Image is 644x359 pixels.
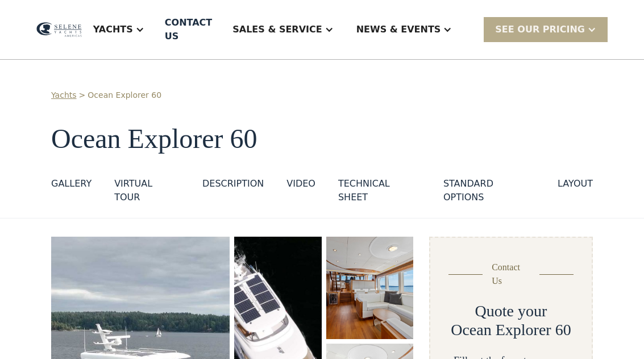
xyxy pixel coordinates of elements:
div: Sales & Service [221,7,344,52]
div: News & EVENTS [356,23,441,36]
h1: Ocean Explorer 60 [51,124,593,154]
div: Sales & Service [232,23,322,36]
div: Yachts [82,7,156,52]
a: VIDEO [286,177,315,209]
a: GALLERY [51,177,92,209]
div: VIDEO [286,177,315,191]
a: VIRTUAL TOUR [114,177,180,209]
div: News & EVENTS [345,7,464,52]
img: logo [36,22,82,37]
div: VIRTUAL TOUR [114,177,180,204]
a: DESCRIPTION [202,177,264,209]
a: layout [558,177,593,209]
div: SEE Our Pricing [495,23,585,36]
a: Technical sheet [338,177,421,209]
div: GALLERY [51,177,92,191]
div: SEE Our Pricing [484,17,608,42]
a: Ocean Explorer 60 [88,89,161,101]
div: Contact Us [492,261,530,288]
a: standard options [443,177,535,209]
h2: Quote your [475,302,547,321]
div: layout [558,177,593,191]
div: Contact US [165,16,212,43]
div: > [79,89,86,101]
div: Technical sheet [338,177,421,204]
a: open lightbox [326,237,413,339]
div: standard options [443,177,535,204]
h2: Ocean Explorer 60 [451,320,571,340]
div: DESCRIPTION [202,177,264,191]
div: Yachts [93,23,133,36]
a: Yachts [51,89,77,101]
